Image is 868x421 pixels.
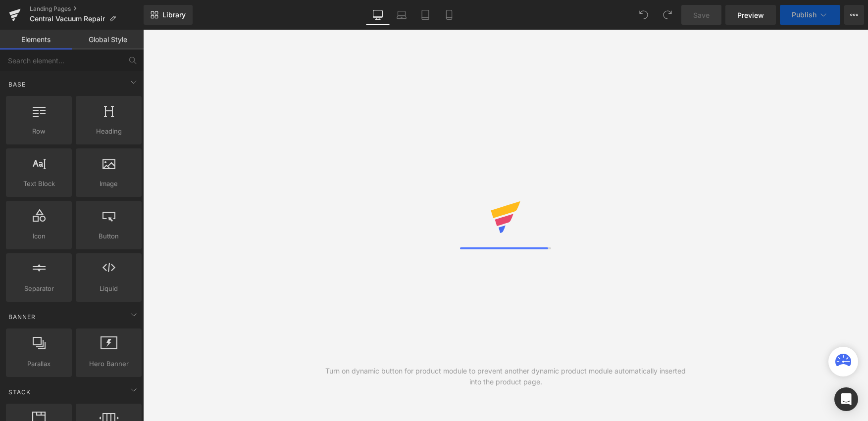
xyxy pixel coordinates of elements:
span: Text Block [9,179,69,189]
span: Publish [792,11,817,19]
a: Desktop [366,5,390,25]
span: Liquid [79,283,139,294]
a: New Library [144,5,193,25]
a: Laptop [390,5,413,25]
a: Mobile [437,5,461,25]
span: Banner [7,312,37,322]
div: Open Intercom Messenger [834,387,858,411]
span: Library [162,10,186,19]
a: Tablet [413,5,437,25]
span: Row [9,126,69,137]
span: Icon [9,231,69,241]
span: Image [79,179,139,189]
button: Publish [780,5,840,25]
span: Button [79,231,139,241]
a: Preview [725,5,776,25]
button: Redo [658,5,677,25]
span: Stack [7,387,32,397]
span: Parallax [9,359,69,369]
span: Central Vacuum Repair [30,15,105,23]
span: Base [7,80,27,89]
a: Global Style [72,30,144,49]
span: Save [693,10,710,20]
span: Preview [737,10,764,20]
div: Turn on dynamic button for product module to prevent another dynamic product module automatically... [324,366,687,387]
button: Undo [634,5,654,25]
span: Heading [79,126,139,137]
a: Landing Pages [30,5,144,13]
span: Hero Banner [79,359,139,369]
button: More [844,5,864,25]
span: Separator [9,283,69,294]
